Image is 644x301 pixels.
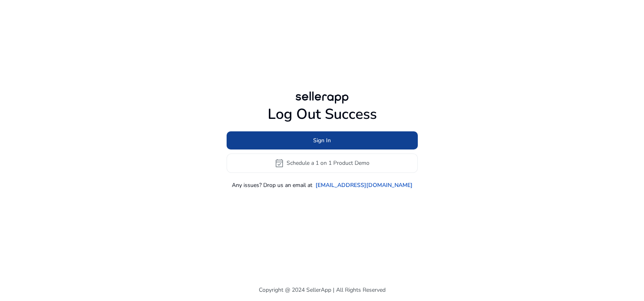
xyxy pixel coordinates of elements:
span: event_available [275,158,284,168]
p: Any issues? Drop us an email at [232,181,312,189]
button: Sign In [227,131,418,149]
a: [EMAIL_ADDRESS][DOMAIN_NAME] [316,181,413,189]
h1: Log Out Success [227,106,418,123]
button: event_availableSchedule a 1 on 1 Product Demo [227,154,418,173]
span: Sign In [313,136,331,145]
